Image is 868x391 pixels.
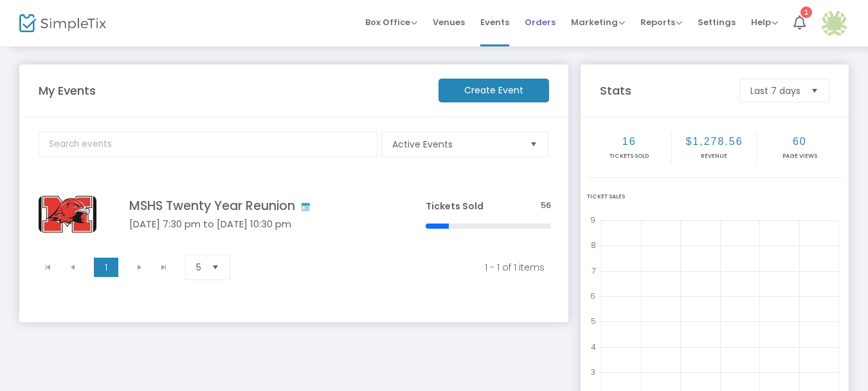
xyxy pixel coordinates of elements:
text: 4 [591,341,596,352]
span: Tickets Sold [426,200,484,213]
div: Data table [31,180,559,249]
div: Ticket Sales [587,193,842,202]
span: Marketing [571,16,625,28]
span: Last 7 days [750,84,800,97]
span: 56 [541,200,551,212]
span: 5 [196,261,201,274]
h2: 16 [588,135,670,148]
p: Revenue [673,152,755,161]
input: Search events [39,131,377,157]
span: Reports [640,16,682,28]
m-button: Create Event [439,79,549,102]
text: 5 [591,316,596,327]
span: Box Office [365,16,417,28]
text: 9 [590,215,595,225]
m-panel-title: Stats [593,82,733,99]
div: 1 [800,6,812,18]
button: Select [206,255,224,280]
m-panel-title: My Events [32,82,432,99]
span: Active Events [392,138,520,151]
span: Settings [698,6,736,39]
span: Orders [525,6,556,39]
p: Tickets sold [588,152,670,161]
h5: [DATE] 7:30 pm to [DATE] 10:30 pm [129,218,387,230]
h2: 60 [759,135,841,148]
button: Select [806,79,824,102]
span: Help [751,16,778,28]
span: Page 1 [94,258,118,277]
p: Page Views [759,152,841,161]
text: 8 [591,240,596,251]
button: Select [525,132,543,157]
text: 6 [590,291,595,301]
span: Venues [433,6,465,39]
img: 638769598336636026Savethedate.jpg [39,196,96,233]
h4: MSHS Twenty Year Reunion [129,198,387,213]
h2: $1,278.56 [673,135,755,148]
text: 7 [592,265,595,276]
text: 3 [591,367,595,377]
kendo-pager-info: 1 - 1 of 1 items [253,261,545,274]
span: Events [480,6,509,39]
